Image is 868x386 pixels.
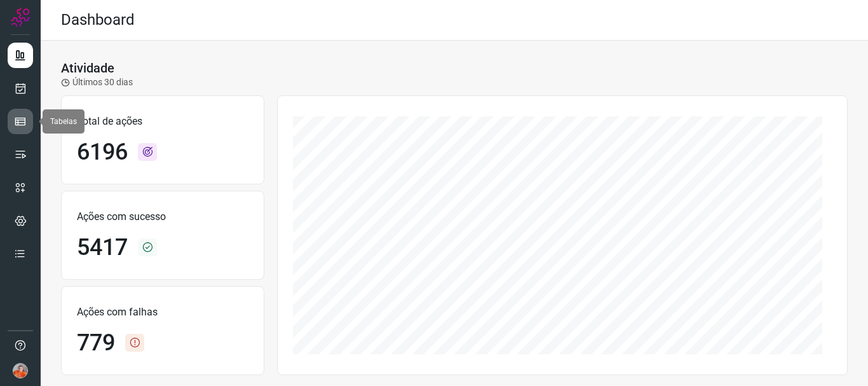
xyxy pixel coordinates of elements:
h2: Dashboard [61,11,135,29]
p: Total de ações [77,114,248,129]
span: Tabelas [50,117,77,126]
h1: 6196 [77,139,128,166]
p: Ações com falhas [77,305,248,320]
h1: 779 [77,329,115,357]
p: Últimos 30 dias [61,76,133,89]
h1: 5417 [77,234,128,261]
p: Ações com sucesso [77,209,248,224]
h3: Atividade [61,60,114,76]
img: 681ab8f685b66ca57f3a660e5c1a98a7.jpeg [13,363,28,378]
img: Logo [11,8,30,27]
